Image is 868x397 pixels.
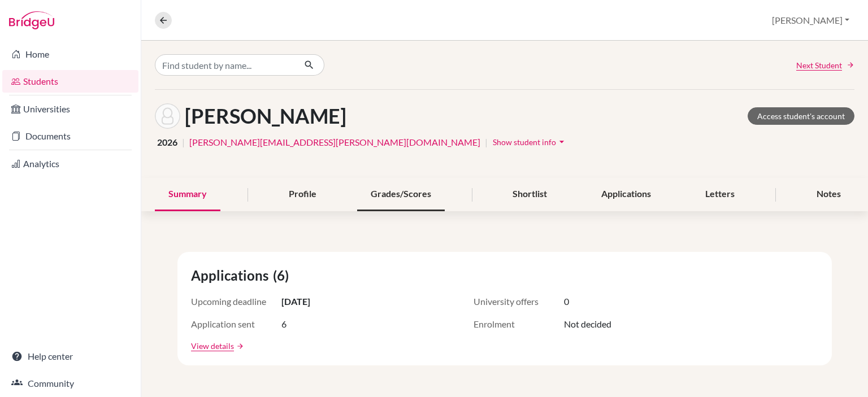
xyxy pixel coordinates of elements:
[2,125,138,147] a: Documents
[191,340,234,352] a: View details
[499,178,561,211] div: Shortlist
[474,295,564,308] span: University offers
[155,54,295,76] input: Find student by name...
[2,98,138,120] a: Universities
[155,103,180,129] img: Astrid Castro's avatar
[234,342,244,350] a: arrow_forward
[492,133,568,151] button: Show student infoarrow_drop_down
[767,10,854,31] button: [PERSON_NAME]
[182,136,185,149] span: |
[275,178,330,211] div: Profile
[564,295,569,308] span: 0
[185,104,346,128] h1: [PERSON_NAME]
[189,136,480,149] a: [PERSON_NAME][EMAIL_ADDRESS][PERSON_NAME][DOMAIN_NAME]
[485,136,488,149] span: |
[2,372,138,395] a: Community
[796,59,854,71] a: Next Student
[692,178,748,211] div: Letters
[191,265,273,286] span: Applications
[493,137,556,147] span: Show student info
[2,43,138,66] a: Home
[474,317,564,331] span: Enrolment
[796,59,842,71] span: Next Student
[9,11,54,29] img: Bridge-U
[281,295,310,308] span: [DATE]
[281,317,287,331] span: 6
[556,136,567,147] i: arrow_drop_down
[155,178,220,211] div: Summary
[273,265,293,286] span: (6)
[2,345,138,368] a: Help center
[2,152,138,175] a: Analytics
[157,136,177,149] span: 2026
[564,317,611,331] span: Not decided
[357,178,445,211] div: Grades/Scores
[2,70,138,93] a: Students
[803,178,854,211] div: Notes
[191,295,281,308] span: Upcoming deadline
[588,178,665,211] div: Applications
[748,107,854,125] a: Access student's account
[191,317,281,331] span: Application sent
